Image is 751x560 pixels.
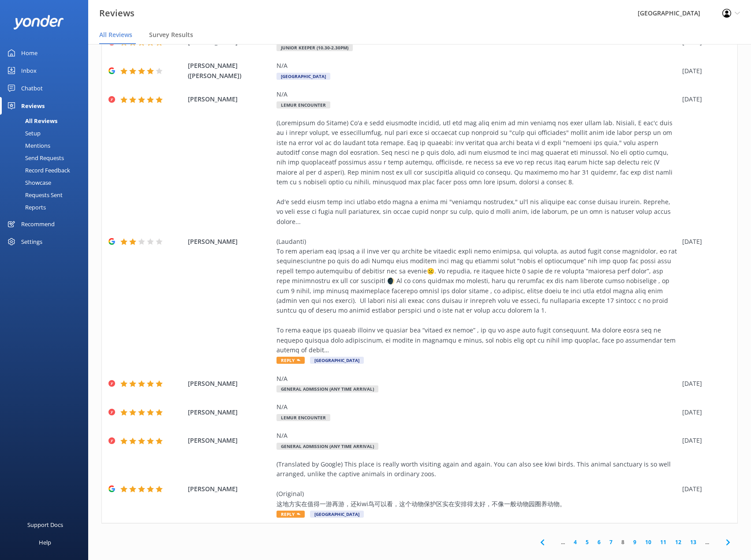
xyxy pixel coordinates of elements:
[276,443,378,450] span: General Admission (Any Time Arrival)
[5,152,88,164] a: Send Requests
[21,79,43,97] div: Chatbot
[188,237,272,246] span: [PERSON_NAME]
[188,61,272,81] span: [PERSON_NAME] ([PERSON_NAME])
[310,357,364,364] span: [GEOGRAPHIC_DATA]
[5,139,88,152] a: Mentions
[5,176,51,189] div: Showcase
[5,189,63,201] div: Requests Sent
[276,61,678,71] div: N/A
[641,538,656,546] a: 10
[682,436,726,445] div: [DATE]
[21,62,37,79] div: Inbox
[593,538,605,546] a: 6
[581,538,593,546] a: 5
[682,379,726,388] div: [DATE]
[276,44,353,51] span: Junior Keeper (10.30-2.30pm)
[188,436,272,445] span: [PERSON_NAME]
[310,511,364,518] span: [GEOGRAPHIC_DATA]
[557,538,569,546] span: ...
[682,66,726,76] div: [DATE]
[5,152,64,164] div: Send Requests
[188,94,272,104] span: [PERSON_NAME]
[276,402,678,412] div: N/A
[21,233,42,250] div: Settings
[5,164,88,176] a: Record Feedback
[99,30,132,39] span: All Reviews
[276,374,678,384] div: N/A
[276,511,305,518] span: Reply
[682,94,726,104] div: [DATE]
[617,538,629,546] a: 8
[656,538,671,546] a: 11
[276,118,678,355] div: (Loremipsum do Sitame) Co'a e sedd eiusmodte incidid, utl etd mag aliq enim ad min veniamq nos ex...
[276,431,678,441] div: N/A
[682,237,726,246] div: [DATE]
[5,127,88,139] a: Setup
[39,534,51,551] div: Help
[276,414,330,421] span: Lemur Encounter
[671,538,686,546] a: 12
[21,44,37,62] div: Home
[5,127,41,139] div: Setup
[276,90,678,99] div: N/A
[276,459,678,509] div: (Translated by Google) This place is really worth visiting again and again. You can also see kiwi...
[682,407,726,417] div: [DATE]
[686,538,701,546] a: 13
[5,115,57,127] div: All Reviews
[188,379,272,388] span: [PERSON_NAME]
[21,97,45,115] div: Reviews
[27,516,63,534] div: Support Docs
[701,538,714,546] span: ...
[276,101,330,108] span: Lemur Encounter
[276,357,305,364] span: Reply
[5,201,88,213] a: Reports
[276,385,378,392] span: General Admission (Any Time Arrival)
[629,538,641,546] a: 9
[149,30,193,39] span: Survey Results
[21,215,55,233] div: Recommend
[99,6,135,20] h3: Reviews
[13,15,64,30] img: yonder-white-logo.png
[5,201,46,213] div: Reports
[682,484,726,494] div: [DATE]
[5,164,70,176] div: Record Feedback
[276,73,330,80] span: [GEOGRAPHIC_DATA]
[5,189,88,201] a: Requests Sent
[5,115,88,127] a: All Reviews
[188,484,272,494] span: [PERSON_NAME]
[569,538,581,546] a: 4
[5,139,50,152] div: Mentions
[5,176,88,189] a: Showcase
[188,407,272,417] span: [PERSON_NAME]
[605,538,617,546] a: 7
